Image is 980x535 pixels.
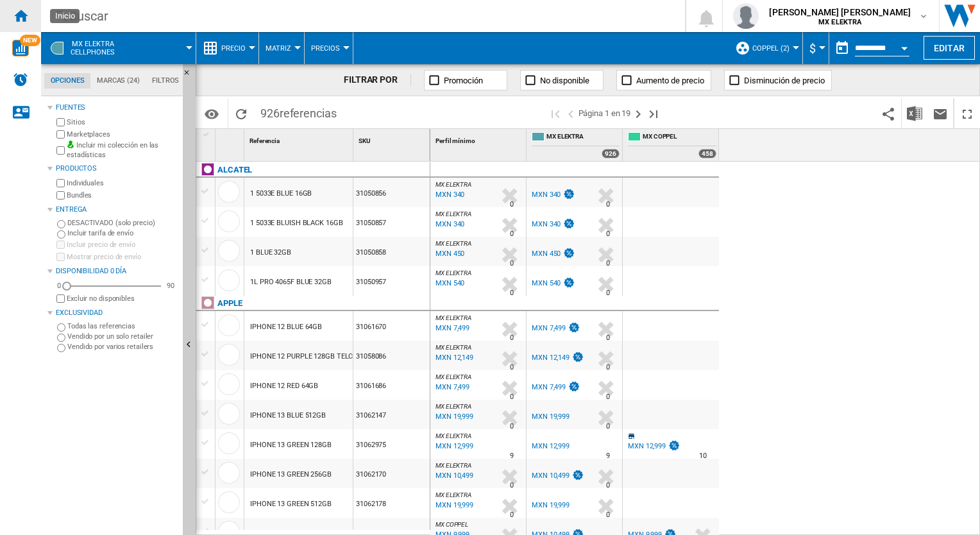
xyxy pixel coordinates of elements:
label: DESACTIVADO (solo precio) [67,218,178,228]
div: 1L PRO 4065F BLUE 32GB [250,267,332,297]
span: MX ELEKTRA [435,462,471,469]
button: Enviar este reporte por correo electrónico [927,98,953,128]
div: MXN 340 [532,220,561,228]
button: MX ELEKTRACellphones [71,32,128,64]
div: MXN 540 [530,277,575,290]
button: Página siguiente [630,98,646,128]
div: MXN 7,499 [532,324,566,332]
div: MXN 12,149 [532,353,570,362]
button: Primera página [548,98,563,128]
div: MXN 7,499 [530,381,580,394]
div: Tiempo de entrega : 0 día [510,198,514,211]
div: 31050858 [353,237,430,266]
div: MXN 19,999 [532,501,570,509]
img: wise-card.svg [12,40,29,56]
div: Tiempo de entrega : 0 día [606,228,610,241]
div: Última actualización : martes, 7 de octubre de 2025 18:00 [434,381,469,394]
div: Matriz [266,32,298,64]
div: FILTRAR POR [344,74,411,87]
div: Sort None [356,129,430,149]
div: 1 5033E BLUISH BLACK 16GB [250,208,343,238]
div: Tiempo de entrega : 9 días [510,450,514,463]
span: Perfil mínimo [435,137,475,144]
img: promotionV3.png [568,322,580,333]
div: MXN 340 [530,189,575,201]
div: Sort None [218,129,244,149]
span: MX ELEKTRA [435,373,471,380]
div: 31062170 [353,459,430,488]
input: Individuales [56,179,65,187]
img: promotionV3.png [668,440,680,451]
div: 31058086 [353,341,430,370]
span: MX ELEKTRA [435,432,471,439]
button: Disminución de precio [724,70,832,90]
span: Página 1 en 19 [579,98,631,128]
div: Tiempo de entrega : 0 día [606,391,610,403]
div: Tiempo de entrega : 0 día [606,332,610,344]
div: Tiempo de entrega : 0 día [606,257,610,270]
div: MXN 7,499 [530,322,580,335]
label: Incluir mi colección en las estadísticas [67,140,178,160]
div: Sort None [247,129,353,149]
span: MX COPPEL [643,132,716,143]
button: Compartir este marcador con otros [875,98,901,128]
div: Tiempo de entrega : 0 día [510,391,514,403]
button: Precio [221,32,252,64]
div: MXN 7,499 [532,383,566,391]
span: Promoción [444,76,483,85]
button: Descargar en Excel [902,98,927,128]
div: Fuentes [56,103,178,113]
button: Opciones [199,102,224,125]
input: Sitios [56,118,65,126]
div: Entrega [56,205,178,215]
div: Tiempo de entrega : 0 día [606,509,610,522]
div: MX COPPEL 458 offers sold by MX COPPEL [625,129,719,161]
input: Incluir precio de envío [56,241,65,249]
div: 1 BLUE 32GB [250,238,291,267]
span: MX ELEKTRA [435,240,471,247]
span: Referencia [249,137,280,144]
div: Tiempo de entrega : 0 día [510,420,514,433]
input: Vendido por varios retailers [57,344,65,352]
div: Referencia Sort None [247,129,353,149]
span: MX ELEKTRA [435,210,471,217]
div: Última actualización : martes, 7 de octubre de 2025 18:00 [434,440,473,453]
button: Última página [646,98,661,128]
b: MX ELEKTRA [818,18,861,26]
label: Sitios [67,117,178,127]
div: MXN 19,999 [530,411,570,423]
span: Aumento de precio [636,76,704,85]
div: Tiempo de entrega : 0 día [510,257,514,270]
div: Coppel (2) [735,32,796,64]
span: NEW [20,35,40,46]
span: Coppel (2) [752,44,790,53]
span: Precio [221,44,246,53]
button: No disponible [520,70,604,90]
label: Todas las referencias [67,321,178,331]
button: Open calendar [893,35,916,58]
div: Precio [203,32,252,64]
div: 31061670 [353,311,430,341]
div: IPHONE 12 BLUE 64GB [250,312,322,342]
div: $ [809,32,822,64]
div: IPHONE 13 GREEN 512GB [250,489,332,519]
div: Última actualización : martes, 7 de octubre de 2025 18:00 [434,411,473,423]
div: Precios [311,32,346,64]
span: $ [809,42,816,55]
div: Tiempo de entrega : 0 día [606,479,610,492]
div: Tiempo de entrega : 10 días [699,450,707,463]
div: Tiempo de entrega : 0 día [606,361,610,374]
div: MX ELEKTRACellphones [47,32,189,64]
span: MX ELEKTRA [435,403,471,410]
input: DESACTIVADO (solo precio) [57,220,65,228]
div: Exclusividad [56,308,178,318]
input: Mostrar precio de envío [56,253,65,261]
button: >Página anterior [563,98,579,128]
span: SKU [359,137,371,144]
div: Perfil mínimo Sort None [433,129,526,149]
div: 31062975 [353,429,430,459]
div: Última actualización : martes, 7 de octubre de 2025 18:00 [434,189,464,201]
span: Disminución de precio [744,76,825,85]
div: MXN 450 [532,250,561,258]
div: Tiempo de entrega : 9 días [606,450,610,463]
